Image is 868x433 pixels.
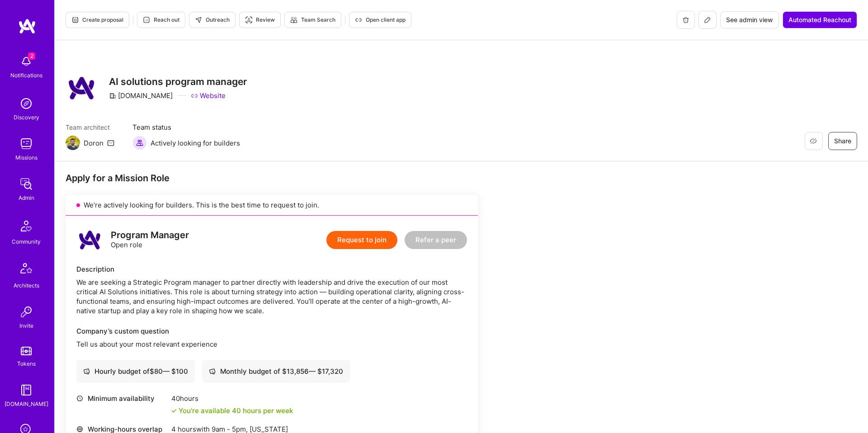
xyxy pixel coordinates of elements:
[15,153,38,162] div: Missions
[355,16,406,24] span: Open client app
[19,321,33,330] div: Invite
[76,394,167,403] div: Minimum availability
[171,394,293,403] div: 40 hours
[66,195,478,216] div: We’re actively looking for builders. This is the best time to request to join.
[209,367,343,376] div: Monthly budget of $ 13,856 — $ 17,320
[17,303,35,321] img: Invite
[349,12,411,28] button: Open client app
[66,72,98,104] img: Company Logo
[18,18,36,34] img: logo
[83,368,90,375] i: icon Cash
[107,139,114,146] i: icon Mail
[17,359,36,368] div: Tokens
[143,16,179,24] span: Reach out
[76,426,83,433] i: icon World
[137,12,185,28] button: Reach out
[71,16,79,24] i: icon Proposal
[15,215,37,237] img: Community
[191,91,226,100] a: Website
[17,175,35,193] img: admin teamwork
[726,15,773,24] span: See admin view
[189,12,236,28] button: Outreach
[84,138,104,148] div: Doron
[66,122,114,132] span: Team architect
[83,367,188,376] div: Hourly budget of $ 80 — $ 100
[171,406,293,415] div: You're available 40 hours per week
[76,339,467,349] p: Tell us about your most relevant experience
[132,136,147,150] img: Actively looking for builders
[14,113,39,122] div: Discovery
[76,395,83,402] i: icon Clock
[245,16,252,24] i: icon Targeter
[245,16,275,24] span: Review
[17,52,35,71] img: bell
[171,408,177,414] i: icon Check
[326,231,397,249] button: Request to join
[5,399,48,409] div: [DOMAIN_NAME]
[12,237,41,246] div: Community
[239,12,281,28] button: Review
[17,135,35,153] img: teamwork
[66,172,478,184] div: Apply for a Mission Role
[76,278,467,315] div: We are seeking a Strategic Program manager to partner directly with leadership and drive the exec...
[66,12,129,28] button: Create proposal
[788,15,851,24] span: Automated Reachout
[76,326,467,336] div: Company’s custom question
[10,71,42,80] div: Notifications
[783,11,857,28] button: Automated Reachout
[111,231,189,249] div: Open role
[66,136,80,150] img: Team Architect
[109,91,173,100] div: [DOMAIN_NAME]
[19,193,34,202] div: Admin
[810,137,817,145] i: icon EyeClosed
[151,138,240,148] span: Actively looking for builders
[71,16,123,24] span: Create proposal
[405,231,467,249] button: Refer a peer
[284,12,341,28] button: Team Search
[290,16,335,24] span: Team Search
[828,132,857,150] button: Share
[209,368,216,375] i: icon Cash
[834,136,851,146] span: Share
[195,16,230,24] span: Outreach
[76,264,467,274] div: Description
[28,52,35,60] span: 2
[109,92,116,99] i: icon CompanyGray
[76,226,104,254] img: logo
[720,11,779,28] button: See admin view
[21,347,32,355] img: tokens
[17,381,35,399] img: guide book
[14,281,39,290] div: Architects
[111,231,189,240] div: Program Manager
[132,122,240,132] span: Team status
[15,259,37,281] img: Architects
[109,76,247,87] h3: AI solutions program manager
[17,94,35,113] img: discovery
